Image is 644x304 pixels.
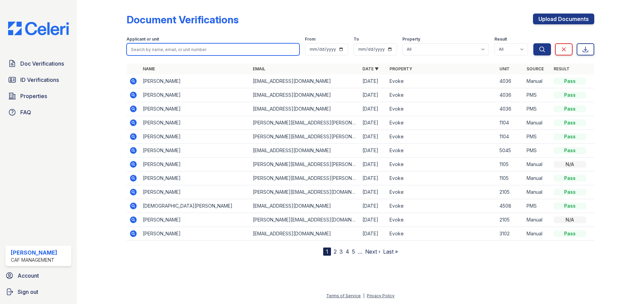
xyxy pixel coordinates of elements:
[497,88,524,102] td: 4036
[362,66,379,71] a: Date ▼
[497,199,524,213] td: 4508
[5,106,71,119] a: FAQ
[3,269,74,282] a: Account
[383,248,398,255] a: Last »
[387,74,496,88] td: Evoke
[5,89,71,103] a: Properties
[387,102,496,116] td: Evoke
[363,293,364,298] div: |
[140,199,250,213] td: [DEMOGRAPHIC_DATA][PERSON_NAME]
[360,130,387,144] td: [DATE]
[360,74,387,88] td: [DATE]
[524,74,551,88] td: Manual
[387,213,496,227] td: Evoke
[554,189,586,195] div: Pass
[497,213,524,227] td: 2105
[524,102,551,116] td: PMS
[387,171,496,185] td: Evoke
[140,116,250,130] td: [PERSON_NAME]
[402,37,420,42] label: Property
[250,158,360,171] td: [PERSON_NAME][EMAIL_ADDRESS][PERSON_NAME][DOMAIN_NAME]
[499,66,510,71] a: Unit
[250,74,360,88] td: [EMAIL_ADDRESS][DOMAIN_NAME]
[524,227,551,241] td: Manual
[524,171,551,185] td: Manual
[11,249,57,257] div: [PERSON_NAME]
[494,37,507,42] label: Result
[365,248,380,255] a: Next ›
[346,248,349,255] a: 4
[360,227,387,241] td: [DATE]
[524,185,551,199] td: Manual
[360,199,387,213] td: [DATE]
[497,74,524,88] td: 4036
[497,158,524,171] td: 1105
[497,185,524,199] td: 2105
[387,88,496,102] td: Evoke
[140,158,250,171] td: [PERSON_NAME]
[20,108,31,116] span: FAQ
[387,116,496,130] td: Evoke
[497,144,524,158] td: 5045
[358,248,362,256] span: …
[533,14,594,24] a: Upload Documents
[360,158,387,171] td: [DATE]
[140,171,250,185] td: [PERSON_NAME]
[360,185,387,199] td: [DATE]
[250,171,360,185] td: [PERSON_NAME][EMAIL_ADDRESS][PERSON_NAME][DOMAIN_NAME]
[554,78,586,85] div: Pass
[360,116,387,130] td: [DATE]
[524,116,551,130] td: Manual
[140,227,250,241] td: [PERSON_NAME]
[127,37,159,42] label: Applicant or unit
[554,230,586,237] div: Pass
[524,213,551,227] td: Manual
[140,130,250,144] td: [PERSON_NAME]
[334,248,337,255] a: 2
[250,130,360,144] td: [PERSON_NAME][EMAIL_ADDRESS][PERSON_NAME][DOMAIN_NAME]
[497,130,524,144] td: 1104
[554,106,586,112] div: Pass
[3,285,74,299] a: Sign out
[387,158,496,171] td: Evoke
[497,102,524,116] td: 4036
[387,130,496,144] td: Evoke
[127,14,239,26] div: Document Verifications
[326,293,361,298] a: Terms of Service
[20,92,47,100] span: Properties
[524,199,551,213] td: PMS
[250,144,360,158] td: [EMAIL_ADDRESS][DOMAIN_NAME]
[253,66,265,71] a: Email
[20,60,64,68] span: Doc Verifications
[323,248,331,256] div: 1
[554,161,586,168] div: N/A
[554,133,586,140] div: Pass
[554,216,586,223] div: N/A
[354,37,359,42] label: To
[250,199,360,213] td: [EMAIL_ADDRESS][DOMAIN_NAME]
[387,144,496,158] td: Evoke
[497,116,524,130] td: 1104
[497,171,524,185] td: 1105
[390,66,412,71] a: Property
[18,288,38,296] span: Sign out
[352,248,355,255] a: 5
[20,76,59,84] span: ID Verifications
[250,227,360,241] td: [EMAIL_ADDRESS][DOMAIN_NAME]
[127,43,299,55] input: Search by name, email, or unit number
[140,88,250,102] td: [PERSON_NAME]
[140,213,250,227] td: [PERSON_NAME]
[140,185,250,199] td: [PERSON_NAME]
[250,88,360,102] td: [EMAIL_ADDRESS][DOMAIN_NAME]
[360,88,387,102] td: [DATE]
[554,92,586,98] div: Pass
[387,185,496,199] td: Evoke
[360,102,387,116] td: [DATE]
[554,119,586,126] div: Pass
[524,130,551,144] td: PMS
[360,144,387,158] td: [DATE]
[387,227,496,241] td: Evoke
[140,144,250,158] td: [PERSON_NAME]
[524,158,551,171] td: Manual
[143,66,155,71] a: Name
